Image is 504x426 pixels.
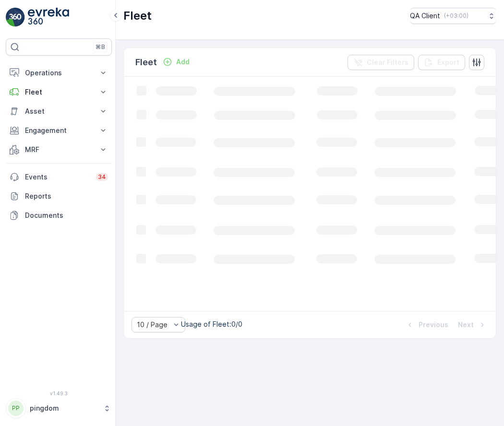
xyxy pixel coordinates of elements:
[6,83,112,102] button: Fleet
[25,172,90,182] p: Events
[410,8,496,24] button: QA Client(+03:00)
[444,12,468,20] p: ( +03:00 )
[25,126,93,135] p: Engagement
[348,55,414,70] button: Clear Filters
[419,320,448,330] p: Previous
[6,8,25,27] img: logo
[367,58,408,67] p: Clear Filters
[25,191,108,201] p: Reports
[6,63,112,83] button: Operations
[181,319,242,329] p: Usage of Fleet : 0/0
[98,173,106,181] p: 34
[28,8,69,27] img: logo_light-DOdMpM7g.png
[6,102,112,121] button: Asset
[25,145,93,154] p: MRF
[404,319,449,331] button: Previous
[25,68,93,78] p: Operations
[6,187,112,206] a: Reports
[458,320,474,330] p: Next
[6,140,112,159] button: MRF
[6,398,112,418] button: PPpingdom
[25,106,93,116] p: Asset
[25,87,93,97] p: Fleet
[418,55,465,70] button: Export
[159,56,193,68] button: Add
[135,56,157,69] p: Fleet
[437,58,459,67] p: Export
[123,8,152,24] p: Fleet
[25,211,108,220] p: Documents
[6,121,112,140] button: Engagement
[30,403,98,413] p: pingdom
[8,401,24,416] div: PP
[6,390,112,396] span: v 1.49.3
[6,167,112,187] a: Events34
[410,11,440,21] p: QA Client
[6,206,112,225] a: Documents
[176,57,190,67] p: Add
[96,43,105,51] p: ⌘B
[457,319,488,331] button: Next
